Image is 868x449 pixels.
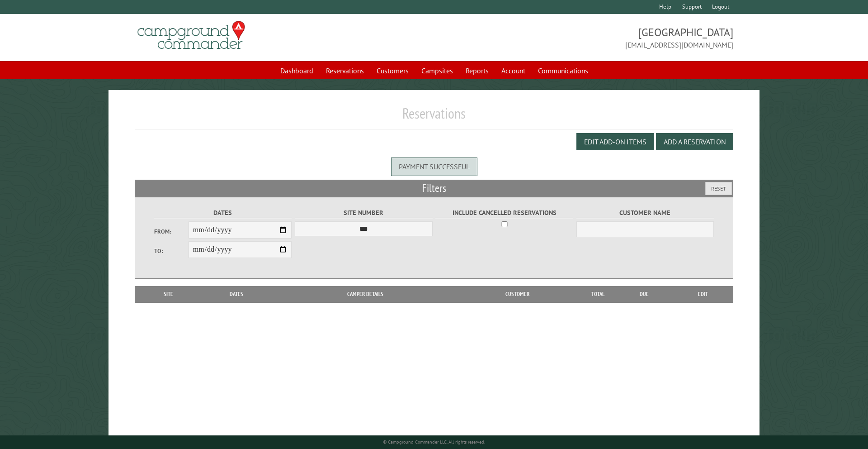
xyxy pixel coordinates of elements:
[580,286,616,302] th: Total
[435,208,573,218] label: Include Cancelled Reservations
[576,133,654,150] button: Edit Add-on Items
[496,62,531,79] a: Account
[135,18,248,53] img: Campground Commander
[705,182,732,195] button: Reset
[154,227,189,236] label: From:
[391,158,477,176] div: Payment successful
[139,286,198,302] th: Site
[275,62,319,79] a: Dashboard
[616,286,673,302] th: Due
[371,62,414,79] a: Customers
[135,105,734,129] h1: Reservations
[321,62,369,79] a: Reservations
[154,208,292,218] label: Dates
[198,286,275,302] th: Dates
[135,180,734,197] h2: Filters
[295,208,433,218] label: Site Number
[154,247,189,255] label: To:
[434,25,733,50] span: [GEOGRAPHIC_DATA] [EMAIL_ADDRESS][DOMAIN_NAME]
[416,62,458,79] a: Campsites
[460,62,494,79] a: Reports
[576,208,714,218] label: Customer Name
[673,286,734,302] th: Edit
[455,286,580,302] th: Customer
[533,62,594,79] a: Communications
[656,133,733,150] button: Add a Reservation
[275,286,455,302] th: Camper Details
[383,439,485,445] small: © Campground Commander LLC. All rights reserved.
